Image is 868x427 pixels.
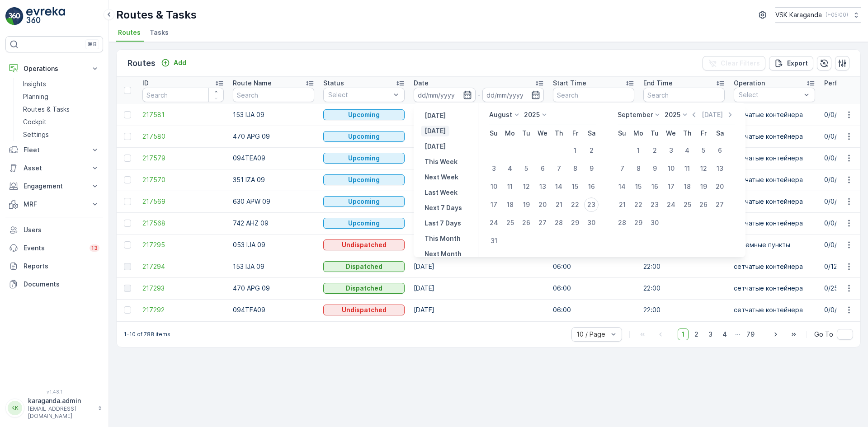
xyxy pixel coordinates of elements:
p: Dispatched [346,284,382,293]
div: 10 [486,179,501,194]
div: 10 [664,161,678,176]
a: Settings [19,128,103,141]
a: Planning [19,90,103,103]
p: ID [142,79,149,88]
td: 351 IZA 09 [228,169,319,191]
div: 19 [696,179,711,194]
div: 1 [568,143,582,158]
span: 1 [678,328,689,340]
p: Insights [23,80,46,89]
div: Toggle Row Selected [124,220,131,227]
img: logo [5,7,24,25]
div: 22 [568,197,582,212]
p: [DATE] [425,111,446,120]
div: Toggle Row Selected [124,285,131,292]
a: Documents [5,275,103,293]
span: 79 [742,328,759,340]
td: сетчатыe контейнера [729,104,820,126]
div: 7 [552,161,566,176]
p: karaganda.admin [28,396,93,405]
div: Toggle Row Selected [124,241,131,249]
td: 630 APW 09 [228,191,319,212]
p: Last Week [425,188,458,197]
td: 742 AHZ 09 [228,212,319,234]
div: 17 [486,197,501,212]
div: 13 [712,161,727,176]
a: Events13 [5,239,103,257]
button: Add [157,57,190,68]
button: Dispatched [323,261,405,272]
p: VSK Karaganda [775,10,822,19]
button: Yesterday [421,110,449,121]
td: [DATE] [409,191,548,212]
div: 31 [486,234,501,248]
th: Thursday [551,125,567,141]
td: 22:00 [639,299,729,321]
button: Clear Filters [703,56,765,70]
button: Undispatched [323,239,405,250]
td: 06:00 [548,256,639,277]
p: Select [739,90,801,99]
div: 18 [680,179,694,194]
p: End Time [643,79,673,88]
td: 22:00 [639,256,729,277]
div: 21 [615,197,629,212]
div: 8 [631,161,646,176]
th: Sunday [614,125,630,141]
td: 22:00 [639,277,729,299]
div: 25 [503,216,517,230]
div: 2 [647,143,662,158]
p: Upcoming [348,132,380,141]
p: This Week [425,157,458,166]
button: Export [769,56,813,70]
a: 217570 [142,175,224,184]
th: Monday [630,125,646,141]
div: 12 [696,161,711,176]
a: 217293 [142,284,224,293]
div: 18 [503,197,517,212]
span: 2 [690,328,703,340]
td: 053 IJA 09 [228,234,319,256]
p: ( +05:00 ) [826,11,848,19]
div: 9 [647,161,662,176]
div: 5 [696,143,711,158]
span: Go To [814,330,833,339]
button: Dispatched [323,283,405,294]
th: Monday [502,125,518,141]
a: Reports [5,257,103,275]
div: 29 [568,216,582,230]
div: 16 [647,179,662,194]
p: Next Week [425,173,458,182]
p: Performance [824,79,864,88]
div: 24 [664,197,678,212]
p: Events [24,244,84,253]
a: 217292 [142,305,224,314]
div: Toggle Row Selected [124,111,131,118]
button: Next 7 Days [421,202,466,213]
div: 16 [584,179,599,194]
div: 15 [568,179,582,194]
div: 21 [552,197,566,212]
td: сетчатыe контейнера [729,299,820,321]
p: [DATE] [702,110,723,119]
div: 14 [552,179,566,194]
p: 13 [91,244,98,252]
div: 15 [631,179,646,194]
p: September [618,110,653,119]
td: 06:00 [548,299,639,321]
p: Clear Filters [721,59,760,68]
div: 5 [519,161,533,176]
p: Add [174,58,186,67]
button: Tomorrow [421,141,449,152]
p: Route Name [233,79,272,88]
div: 4 [680,143,694,158]
th: Tuesday [646,125,663,141]
button: Engagement [5,177,103,195]
td: сетчатыe контейнера [729,191,820,212]
a: 217579 [142,154,224,163]
a: 217581 [142,110,224,119]
div: 20 [535,197,550,212]
td: сетчатыe контейнера [729,169,820,191]
td: 470 APG 09 [228,126,319,147]
p: Last 7 Days [425,219,461,228]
